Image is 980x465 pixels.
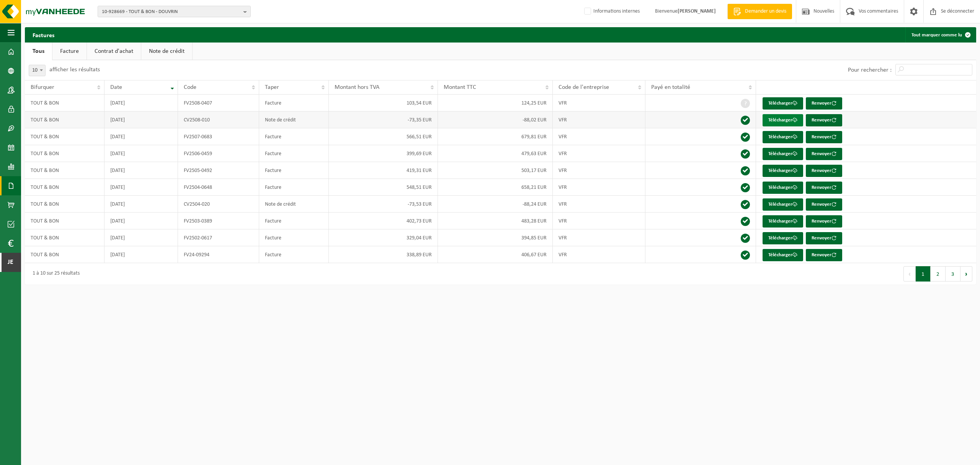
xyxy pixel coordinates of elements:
font: Note de crédit [149,48,185,54]
button: Renvoyer [806,182,842,194]
span: 10 [29,65,46,76]
span: 10 [29,65,45,76]
font: 329,04 EUR [407,235,432,241]
font: Facture [265,100,281,106]
font: FV2506-0459 [184,151,212,157]
font: Contrat d'achat [95,48,133,54]
font: FV2503-0389 [184,218,212,224]
font: TOUT & BON [31,151,59,157]
font: Renvoyer [812,202,831,207]
font: Factures [33,33,54,39]
font: Pour rechercher : [848,67,892,73]
font: 1 [921,272,924,277]
button: 2 [931,266,946,282]
font: FV2508-0407 [184,100,212,106]
button: Renvoyer [806,165,842,177]
font: Code de l'entreprise [559,84,609,90]
font: Tout marquer comme lu [911,33,962,38]
font: FV2507-0683 [184,134,212,140]
button: Renvoyer [806,114,842,126]
a: Télécharger [763,198,803,211]
a: Demander un devis [727,4,792,19]
button: Suivant [960,266,972,282]
font: VFR [559,218,567,224]
font: Code [184,84,196,90]
font: 548,51 EUR [407,185,432,190]
font: 679,81 EUR [521,134,547,140]
font: VFR [559,134,567,140]
font: 2 [936,272,939,277]
font: Renvoyer [812,219,831,224]
font: Informations internes [593,8,640,14]
font: 503,17 EUR [521,168,547,174]
font: Facture [265,252,281,258]
font: 10-928669 - TOUT & BON - DOUVRIN [102,9,178,14]
font: [DATE] [110,218,125,224]
button: Renvoyer [806,148,842,160]
font: Payé en totalité [651,84,690,90]
button: 1 [916,266,931,282]
font: FV2504-0648 [184,185,212,190]
font: 483,28 EUR [521,218,547,224]
font: 10 [32,67,38,73]
font: Nouvelles [813,8,834,14]
a: Télécharger [763,182,803,194]
font: Bienvenue [655,8,678,14]
a: Télécharger [763,249,803,261]
font: TOUT & BON [31,235,59,241]
font: FV24-09294 [184,252,209,258]
font: 658,21 EUR [521,185,547,190]
font: Facture [265,185,281,190]
font: [DATE] [110,134,125,140]
font: [PERSON_NAME] [678,8,716,14]
font: [DATE] [110,100,125,106]
font: VFR [559,252,567,258]
font: VFR [559,201,567,207]
font: FV2502-0617 [184,235,212,241]
font: Facture [265,168,281,174]
font: TOUT & BON [31,218,59,224]
font: [DATE] [110,185,125,190]
font: Télécharger [768,219,792,224]
button: Renvoyer [806,198,842,211]
font: TOUT & BON [31,185,59,190]
font: Vos commentaires [859,8,898,14]
font: je [8,259,13,266]
font: VFR [559,100,567,106]
font: Renvoyer [812,151,831,156]
font: Télécharger [768,134,792,139]
font: [DATE] [110,201,125,207]
button: Renvoyer [806,232,842,244]
font: [DATE] [110,117,125,123]
font: Télécharger [768,252,792,257]
font: Se déconnecter [941,8,974,14]
a: Télécharger [763,148,803,160]
font: Télécharger [768,202,792,207]
font: -73,53 EUR [408,201,432,207]
font: Télécharger [768,168,792,173]
font: TOUT & BON [31,134,59,140]
font: Bifurquer [31,84,54,90]
button: Renvoyer [806,131,842,143]
font: TOUT & BON [31,252,59,258]
font: 394,85 EUR [521,235,547,241]
font: Tous [33,48,44,54]
a: Télécharger [763,114,803,126]
font: Taper [265,84,279,90]
font: Télécharger [768,118,792,123]
font: [DATE] [110,151,125,157]
font: CV2504-020 [184,201,210,207]
font: TOUT & BON [31,201,59,207]
font: afficher les résultats [49,67,100,73]
font: 103,54 EUR [407,100,432,106]
font: VFR [559,235,567,241]
font: Renvoyer [812,252,831,257]
font: Facture [60,48,79,54]
a: Télécharger [763,97,803,110]
font: Télécharger [768,185,792,190]
font: [DATE] [110,252,125,258]
font: Renvoyer [812,168,831,173]
font: [DATE] [110,235,125,241]
font: 338,89 EUR [407,252,432,258]
button: 10-928669 - TOUT & BON - DOUVRIN [98,6,251,17]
